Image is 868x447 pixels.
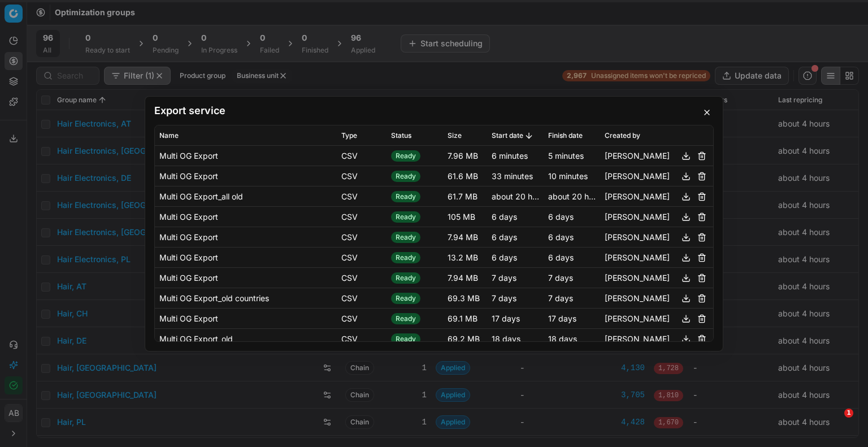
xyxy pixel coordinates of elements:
[605,271,709,284] div: [PERSON_NAME]
[844,409,853,418] span: 1
[548,272,573,282] span: 7 days
[492,211,517,221] span: 6 days
[391,333,420,345] span: Ready
[492,232,517,241] span: 6 days
[448,170,483,181] div: 61.6 MB
[341,333,382,344] div: CSV
[448,190,483,202] div: 61.7 MB
[159,150,332,161] div: Multi OG Export
[492,272,517,282] span: 7 days
[159,251,332,263] div: Multi OG Export
[492,252,517,262] span: 6 days
[159,313,332,324] div: Multi OG Export
[154,106,714,116] h2: Export service
[159,131,179,140] span: Name
[492,131,523,140] span: Start date
[605,291,709,305] div: [PERSON_NAME]
[548,252,574,262] span: 6 days
[492,150,528,160] span: 6 minutes
[448,313,483,324] div: 69.1 MB
[548,333,577,343] span: 18 days
[391,191,420,202] span: Ready
[821,409,848,436] iframe: Intercom live chat
[548,211,574,221] span: 6 days
[605,149,709,162] div: [PERSON_NAME]
[605,169,709,183] div: [PERSON_NAME]
[448,292,483,303] div: 69.3 MB
[548,232,574,241] span: 6 days
[341,170,382,181] div: CSV
[548,150,584,160] span: 5 minutes
[391,171,420,182] span: Ready
[548,131,583,140] span: Finish date
[391,232,420,243] span: Ready
[548,313,576,323] span: 17 days
[605,332,709,345] div: [PERSON_NAME]
[341,150,382,161] div: CSV
[159,170,332,181] div: Multi OG Export
[391,313,420,324] span: Ready
[159,211,332,222] div: Multi OG Export
[605,230,709,244] div: [PERSON_NAME]
[341,251,382,263] div: CSV
[159,292,332,303] div: Multi OG Export_old countries
[523,129,535,141] button: Sorted by Start date descending
[492,293,517,302] span: 7 days
[492,171,533,180] span: 33 minutes
[159,333,332,344] div: Multi OG Export_old
[391,252,420,263] span: Ready
[605,311,709,325] div: [PERSON_NAME]
[341,292,382,303] div: CSV
[548,293,573,302] span: 7 days
[548,191,605,201] span: about 20 hours
[492,333,520,343] span: 18 days
[605,131,640,140] span: Created by
[391,272,420,284] span: Ready
[391,211,420,223] span: Ready
[448,211,483,222] div: 105 MB
[548,171,588,180] span: 10 minutes
[448,231,483,242] div: 7.94 MB
[341,211,382,222] div: CSV
[391,150,420,162] span: Ready
[605,250,709,264] div: [PERSON_NAME]
[391,131,411,140] span: Status
[448,333,483,344] div: 69.2 MB
[391,293,420,304] span: Ready
[605,210,709,223] div: [PERSON_NAME]
[159,190,332,202] div: Multi OG Export_all old
[341,231,382,242] div: CSV
[341,272,382,283] div: CSV
[448,272,483,283] div: 7.94 MB
[341,313,382,324] div: CSV
[159,272,332,283] div: Multi OG Export
[159,231,332,242] div: Multi OG Export
[605,189,709,203] div: [PERSON_NAME]
[448,131,462,140] span: Size
[341,190,382,202] div: CSV
[492,191,548,201] span: about 20 hours
[492,313,520,323] span: 17 days
[341,131,357,140] span: Type
[448,150,483,161] div: 7.96 MB
[448,251,483,263] div: 13.2 MB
